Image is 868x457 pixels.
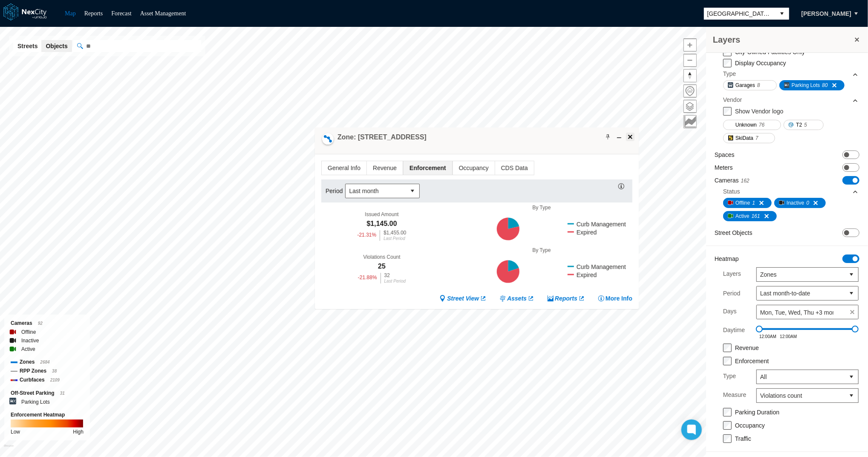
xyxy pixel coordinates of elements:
h3: Layers [713,34,853,46]
div: Last Period [384,279,406,283]
div: Status [723,187,740,196]
span: 2684 [40,360,49,364]
span: Objects [46,42,67,50]
span: 161 [752,212,760,220]
span: Unknown [735,121,757,129]
span: 5 [804,121,807,129]
span: Offline [735,199,750,207]
div: Type [723,67,859,80]
label: Spaces [715,150,735,159]
label: Daytime [723,324,745,339]
div: Status [723,185,859,198]
div: High [73,428,84,436]
label: Period [326,187,345,195]
div: Issued Amount [365,211,399,217]
label: Inactive [21,336,39,345]
div: -21.88 % [358,273,377,283]
a: Mapbox homepage [4,445,14,454]
span: Active [735,212,750,220]
a: Forecast [111,10,131,17]
label: Revenue [735,344,759,351]
label: Parking Duration [735,409,779,416]
label: Offline [21,328,36,336]
button: Parking Lots80 [779,80,845,90]
span: General Info [322,161,366,175]
button: select [845,268,858,281]
button: More Info [598,294,632,303]
span: 12:00AM [780,334,797,339]
span: Mon, Tue, Wed, Thu +3 more [760,308,838,317]
a: Assets [500,294,535,303]
span: 80 [822,81,828,90]
span: Street View [447,294,479,303]
label: Meters [715,163,733,172]
div: Vendor [723,93,859,106]
a: Asset Management [140,10,186,17]
div: Cameras [11,319,84,328]
div: 0 - 1440 [759,328,855,330]
h4: Double-click to make header text selectable [337,133,427,142]
button: [PERSON_NAME] [793,6,860,21]
span: 7 [756,134,758,142]
label: Parking Lots [21,398,50,406]
div: $1,145.00 [367,219,397,228]
span: Inactive [787,199,804,207]
img: enforcement [11,419,83,428]
button: Home [683,84,697,98]
label: Show Vendor logo [735,108,784,115]
div: 25 [378,262,386,271]
div: Vendor [723,95,742,104]
span: 12:00AM [759,334,776,339]
button: select [845,389,858,402]
div: Low [11,428,20,436]
span: Last month-to-date [760,289,841,298]
div: -21.31 % [358,230,377,241]
span: Occupancy [453,161,495,175]
span: Zones [760,270,841,279]
div: Zones [11,358,84,367]
button: Reset bearing to north [683,69,697,82]
span: Violations count [760,391,841,400]
span: Drag [852,326,859,333]
div: By Type [451,205,632,211]
button: select [845,286,858,300]
span: All [760,373,841,381]
div: Type [723,69,736,78]
div: Violations Count [363,254,401,260]
a: Street View [440,294,487,303]
span: T2 [796,121,802,129]
button: T25 [784,120,824,130]
span: Garages [735,81,755,90]
label: Heatmap [715,255,739,263]
label: Period [723,289,740,298]
label: Street Objects [715,228,753,237]
span: Parking Lots [792,81,820,90]
span: 38 [52,369,57,373]
div: 32 [384,273,406,278]
button: select [776,8,789,20]
span: Streets [17,42,37,50]
span: 76 [759,121,764,129]
span: Reports [555,294,578,303]
span: 1 [752,199,755,207]
button: Unknown76 [723,120,781,130]
div: Last Period [384,237,407,241]
label: Type [723,370,736,384]
span: [GEOGRAPHIC_DATA][PERSON_NAME] [707,9,772,18]
button: Garages8 [723,80,777,90]
span: Assets [508,294,527,303]
button: Offline1 [723,198,772,208]
label: Measure [723,388,746,403]
label: Traffic [735,435,751,442]
span: Zoom out [684,54,696,67]
label: Cameras [715,176,750,185]
span: Reset bearing to north [684,69,696,82]
span: 2109 [50,378,60,382]
span: 162 [741,178,750,184]
button: Zoom out [683,54,697,67]
button: Streets [13,40,42,52]
span: More Info [606,294,632,303]
div: By Type [451,247,632,253]
span: [PERSON_NAME] [802,9,851,18]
